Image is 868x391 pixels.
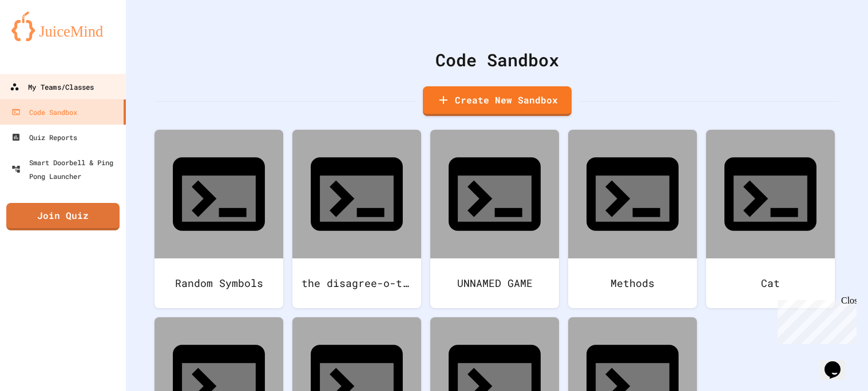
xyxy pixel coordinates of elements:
[11,11,114,41] img: logo-orange.svg
[154,130,283,308] a: Random Symbols
[568,258,697,308] div: Methods
[820,345,857,380] iframe: chat widget
[423,86,572,116] a: Create New Sandbox
[11,105,77,119] div: Code Sandbox
[154,47,839,73] div: Code Sandbox
[154,258,283,308] div: Random Symbols
[773,296,857,344] iframe: chat widget
[430,130,559,308] a: UNNAMED GAME
[292,130,421,308] a: the disagree-o-tron
[706,130,835,308] a: Cat
[430,258,559,308] div: UNNAMED GAME
[706,258,835,308] div: Cat
[10,80,94,94] div: My Teams/Classes
[292,258,421,308] div: the disagree-o-tron
[11,130,77,144] div: Quiz Reports
[568,130,697,308] a: Methods
[5,5,79,73] div: Chat with us now!Close
[11,155,121,183] div: Smart Doorbell & Ping Pong Launcher
[6,203,120,230] a: Join Quiz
